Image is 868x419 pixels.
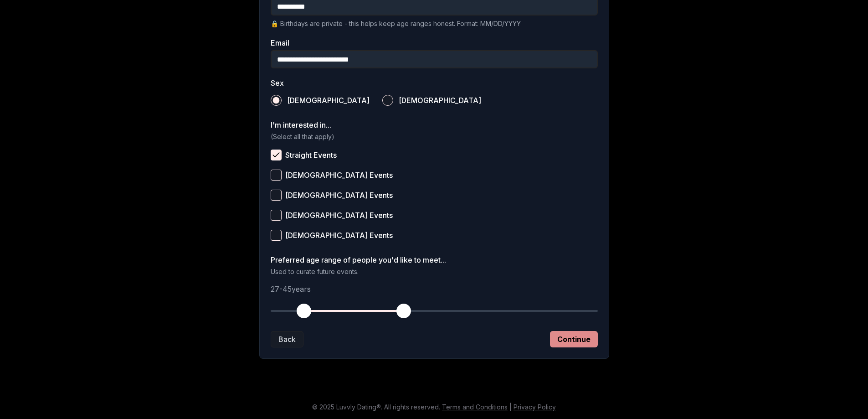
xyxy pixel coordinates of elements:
p: Used to curate future events. [271,267,598,276]
a: Privacy Policy [514,403,556,411]
span: | [509,403,512,411]
button: [DEMOGRAPHIC_DATA] Events [271,210,282,221]
p: 🔒 Birthdays are private - this helps keep age ranges honest. Format: MM/DD/YYYY [271,19,598,28]
button: Back [271,331,303,347]
span: [DEMOGRAPHIC_DATA] Events [285,191,393,199]
label: Email [271,39,598,47]
button: [DEMOGRAPHIC_DATA] [271,95,282,106]
span: [DEMOGRAPHIC_DATA] Events [285,171,393,179]
button: Straight Events [271,150,282,160]
p: 27 - 45 years [271,284,598,295]
span: [DEMOGRAPHIC_DATA] Events [285,232,393,239]
button: [DEMOGRAPHIC_DATA] Events [271,170,282,181]
button: [DEMOGRAPHIC_DATA] [382,95,393,106]
button: [DEMOGRAPHIC_DATA] Events [271,190,282,201]
label: Preferred age range of people you'd like to meet... [271,256,598,264]
label: Sex [271,79,598,87]
span: [DEMOGRAPHIC_DATA] [399,97,481,104]
button: [DEMOGRAPHIC_DATA] Events [271,230,282,241]
label: I'm interested in... [271,121,598,129]
button: Continue [550,331,598,347]
a: Terms and Conditions [442,403,508,411]
span: Straight Events [285,151,337,159]
p: (Select all that apply) [271,132,598,141]
span: [DEMOGRAPHIC_DATA] [287,97,370,104]
span: [DEMOGRAPHIC_DATA] Events [285,212,393,219]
